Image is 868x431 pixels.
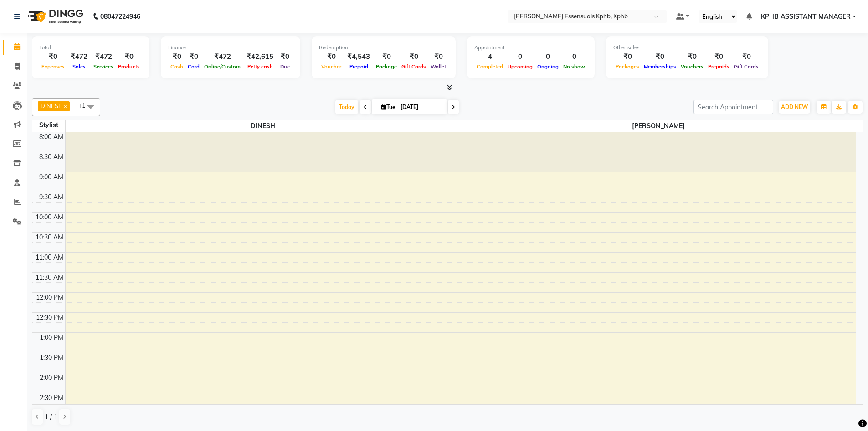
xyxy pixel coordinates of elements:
[399,63,428,70] span: Gift Cards
[168,63,185,70] span: Cash
[38,333,65,343] div: 1:00 PM
[642,63,678,70] span: Memberships
[399,52,428,62] div: ₹0
[706,52,732,62] div: ₹0
[34,293,65,302] div: 12:00 PM
[202,52,243,62] div: ₹472
[34,233,65,242] div: 10:30 AM
[38,373,65,383] div: 2:00 PM
[781,104,808,110] span: ADD NEW
[474,52,505,62] div: 4
[678,52,706,62] div: ₹0
[732,52,761,62] div: ₹0
[613,44,761,52] div: Other sales
[277,52,293,62] div: ₹0
[535,63,561,70] span: Ongoing
[78,102,92,109] span: +1
[319,52,344,62] div: ₹0
[347,63,370,70] span: Prepaid
[374,63,399,70] span: Package
[245,63,275,70] span: Petty cash
[319,44,448,52] div: Redemption
[185,52,202,62] div: ₹0
[116,63,142,70] span: Products
[505,52,535,62] div: 0
[613,52,642,62] div: ₹0
[428,63,448,70] span: Wallet
[428,52,448,62] div: ₹0
[37,172,65,182] div: 9:00 AM
[185,63,202,70] span: Card
[398,100,443,114] input: 2025-09-02
[34,273,65,282] div: 11:30 AM
[505,63,535,70] span: Upcoming
[70,63,88,70] span: Sales
[38,393,65,403] div: 2:30 PM
[474,44,587,52] div: Appointment
[561,52,587,62] div: 0
[41,102,63,109] span: DINESH
[37,132,65,142] div: 8:00 AM
[779,101,810,114] button: ADD NEW
[168,52,185,62] div: ₹0
[45,412,57,422] span: 1 / 1
[66,120,461,132] span: DINESH
[34,253,65,262] div: 11:00 AM
[278,63,292,70] span: Due
[243,52,277,62] div: ₹42,615
[67,52,91,62] div: ₹472
[116,52,142,62] div: ₹0
[91,52,116,62] div: ₹472
[613,63,642,70] span: Packages
[32,120,65,130] div: Stylist
[319,63,344,70] span: Voucher
[34,313,65,322] div: 12:30 PM
[474,63,505,70] span: Completed
[461,120,857,132] span: [PERSON_NAME]
[39,52,67,62] div: ₹0
[535,52,561,62] div: 0
[642,52,678,62] div: ₹0
[37,192,65,202] div: 9:30 AM
[732,63,761,70] span: Gift Cards
[63,102,67,109] a: x
[374,52,399,62] div: ₹0
[38,353,65,363] div: 1:30 PM
[37,152,65,162] div: 8:30 AM
[91,63,116,70] span: Services
[202,63,243,70] span: Online/Custom
[168,44,293,52] div: Finance
[379,104,398,110] span: Tue
[34,213,65,222] div: 10:00 AM
[706,63,732,70] span: Prepaids
[678,63,706,70] span: Vouchers
[344,52,374,62] div: ₹4,543
[39,44,142,52] div: Total
[100,4,140,29] b: 08047224946
[693,100,773,114] input: Search Appointment
[761,12,851,21] span: KPHB ASSISTANT MANAGER
[830,395,859,422] iframe: chat widget
[335,100,358,114] span: Today
[23,4,86,29] img: logo
[39,63,67,70] span: Expenses
[561,63,587,70] span: No show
